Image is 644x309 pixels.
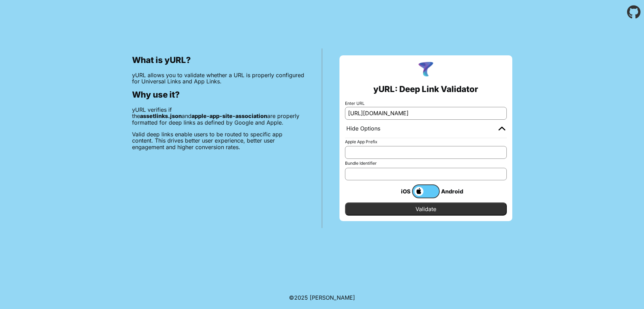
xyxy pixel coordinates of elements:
a: Michael Ibragimchayev's Personal Site [310,294,355,301]
b: assetlinks.json [140,112,182,119]
h2: What is yURL? [132,55,305,65]
h2: yURL: Deep Link Validator [373,84,478,94]
footer: © [289,286,355,309]
div: Android [440,187,467,196]
h2: Why use it? [132,90,305,100]
div: iOS [384,187,412,196]
input: Validate [345,202,507,216]
p: yURL allows you to validate whether a URL is properly configured for Universal Links and App Links. [132,72,305,85]
p: Valid deep links enable users to be routed to specific app content. This drives better user exper... [132,131,305,150]
b: apple-app-site-association [192,112,267,119]
p: yURL verifies if the and are properly formatted for deep links as defined by Google and Apple. [132,107,305,126]
label: Enter URL [345,101,507,106]
label: Bundle Identifier [345,161,507,166]
span: 2025 [294,294,308,301]
img: chevron [498,126,505,130]
label: Apple App Prefix [345,139,507,144]
img: yURL Logo [417,61,435,79]
div: Hide Options [346,125,380,132]
input: e.g. https://app.chayev.com/xyx [345,107,507,119]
